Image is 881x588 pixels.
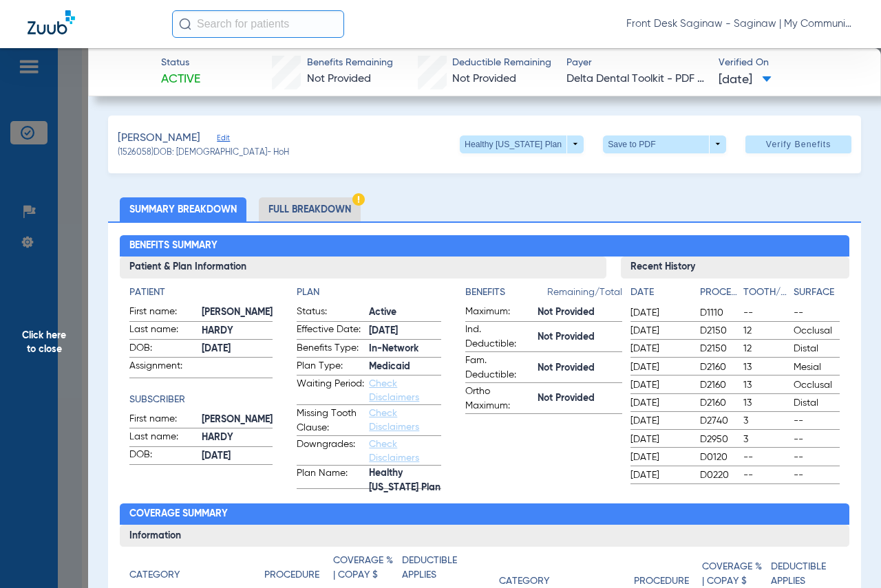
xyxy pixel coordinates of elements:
[297,377,364,404] span: Waiting Period:
[719,72,772,89] span: [DATE]
[369,305,441,320] span: Active
[700,342,739,356] span: D2150
[538,330,622,345] span: Not Provided
[352,193,365,206] img: Hazard
[743,433,789,446] span: 3
[307,56,393,70] span: Benefits Remaining
[369,360,441,374] span: Medicaid
[129,341,197,358] span: DOB:
[700,468,739,482] span: D0220
[630,285,688,305] app-breakdown-title: Date
[630,433,688,446] span: [DATE]
[369,342,441,356] span: In-Network
[129,554,264,587] app-breakdown-title: Category
[297,437,364,465] span: Downgrades:
[743,285,789,305] app-breakdown-title: Tooth/Quad
[538,361,622,375] span: Not Provided
[743,468,789,482] span: --
[297,341,364,358] span: Benefits Type:
[630,306,688,320] span: [DATE]
[743,378,789,392] span: 13
[465,285,547,300] h4: Benefits
[794,433,839,446] span: --
[794,360,839,374] span: Mesial
[452,74,516,85] span: Not Provided
[307,74,371,85] span: Not Provided
[202,342,273,356] span: [DATE]
[129,393,273,407] app-breakdown-title: Subscriber
[566,71,706,88] span: Delta Dental Toolkit - PDF - Bot
[719,56,858,70] span: Verified On
[465,384,533,413] span: Ortho Maximum:
[630,450,688,464] span: [DATE]
[745,135,851,153] button: Verify Benefits
[538,391,622,406] span: Not Provided
[630,342,688,356] span: [DATE]
[700,378,739,392] span: D2160
[630,468,688,482] span: [DATE]
[129,359,197,378] span: Assignment:
[547,285,622,305] span: Remaining/Total
[120,525,849,547] h3: Information
[161,56,200,70] span: Status
[161,71,200,88] span: Active
[630,414,688,428] span: [DATE]
[402,554,471,587] app-breakdown-title: Deductible Applies
[369,379,419,402] a: Check Disclaimers
[202,413,273,427] span: [PERSON_NAME]
[202,449,273,464] span: [DATE]
[120,503,849,525] h2: Coverage Summary
[630,396,688,410] span: [DATE]
[129,285,273,300] h4: Patient
[465,323,533,351] span: Ind. Deductible:
[402,554,463,582] h4: Deductible Applies
[297,323,364,339] span: Effective Date:
[217,133,229,146] span: Edit
[743,414,789,428] span: 3
[264,568,319,582] h4: Procedure
[465,305,533,321] span: Maximum:
[369,409,419,432] a: Check Disclaimers
[812,522,881,588] iframe: Chat Widget
[630,378,688,392] span: [DATE]
[297,359,364,375] span: Plan Type:
[465,285,547,305] app-breakdown-title: Benefits
[700,450,739,464] span: D0120
[129,568,180,582] h4: Category
[743,396,789,410] span: 13
[460,135,584,153] button: Healthy [US_STATE] Plan
[794,324,839,338] span: Occlusal
[700,306,739,320] span: D1110
[202,305,273,320] span: [PERSON_NAME]
[794,414,839,428] span: --
[452,56,551,70] span: Deductible Remaining
[179,18,191,30] img: Search Icon
[202,324,273,338] span: HARDY
[700,433,739,446] span: D2950
[202,431,273,445] span: HARDY
[129,305,197,321] span: First name:
[794,468,839,482] span: --
[743,360,789,374] span: 13
[297,285,441,300] h4: Plan
[630,360,688,374] span: [DATE]
[118,130,200,147] span: [PERSON_NAME]
[794,342,839,356] span: Distal
[297,466,364,488] span: Plan Name:
[120,235,849,257] h2: Benefits Summary
[603,135,726,153] button: Save to PDF
[129,448,197,464] span: DOB:
[794,285,839,300] h4: Surface
[794,450,839,464] span: --
[129,323,197,339] span: Last name:
[743,450,789,464] span: --
[129,430,197,446] span: Last name:
[28,10,75,34] img: Zuub Logo
[743,285,789,300] h4: Tooth/Quad
[700,360,739,374] span: D2160
[369,474,441,488] span: Healthy [US_STATE] Plan
[465,353,533,382] span: Fam. Deductible:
